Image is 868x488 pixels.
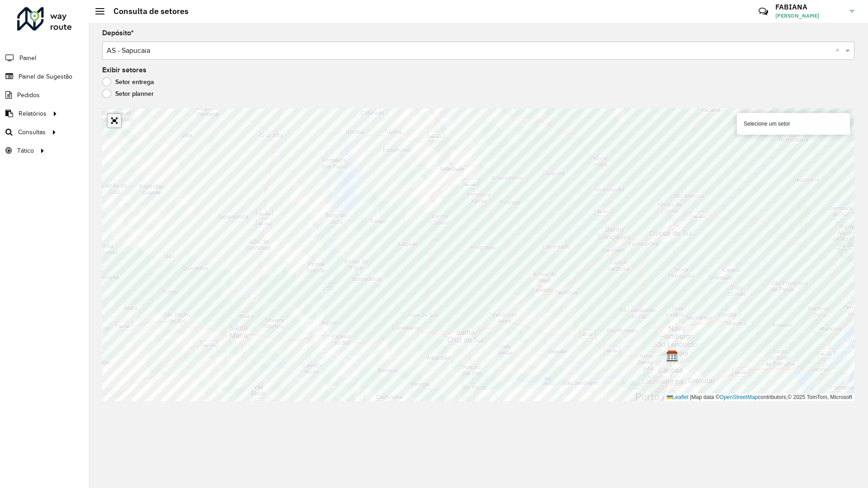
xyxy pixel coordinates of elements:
[835,45,843,56] span: Clear all
[17,90,40,100] span: Pedidos
[102,65,146,75] label: Exibir setores
[19,72,72,81] span: Painel de Sugestão
[665,394,854,401] div: Map data © contributors,© 2025 TomTom, Microsoft
[102,28,134,38] label: Depósito
[775,3,843,11] h3: FABIANA
[104,6,189,16] h2: Consulta de setores
[102,89,154,98] label: Setor planner
[737,113,850,135] div: Selecione um setor
[102,77,154,86] label: Setor entrega
[19,109,47,118] span: Relatórios
[690,394,691,400] span: |
[754,2,773,21] a: Contato Rápido
[18,127,46,137] span: Consultas
[775,12,843,20] span: [PERSON_NAME]
[720,394,758,400] a: OpenStreetMap
[108,114,121,127] a: Abrir mapa em tela cheia
[19,53,36,63] span: Painel
[667,394,689,400] a: Leaflet
[17,146,34,155] span: Tático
